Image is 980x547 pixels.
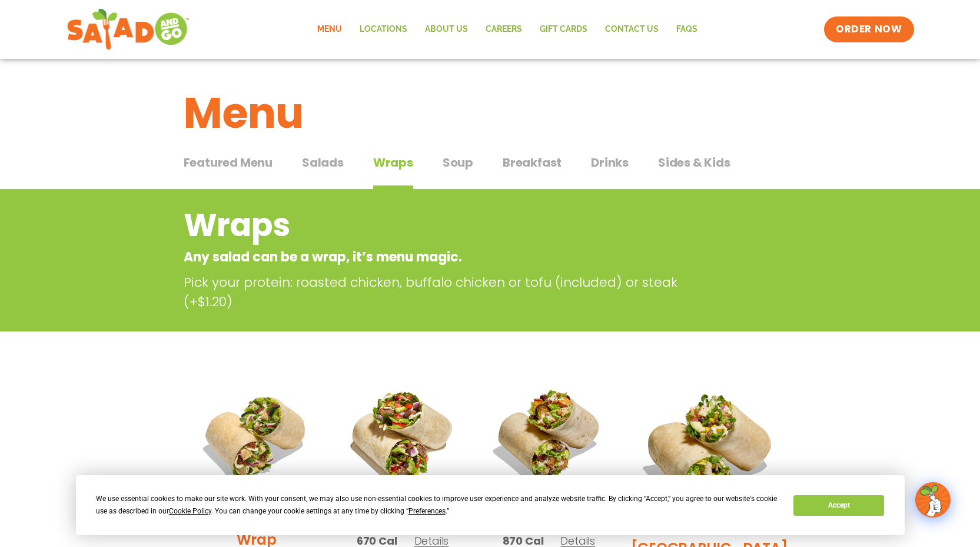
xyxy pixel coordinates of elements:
img: wpChatIcon [916,483,949,516]
span: Soup [443,154,473,171]
span: Salads [302,154,344,171]
button: Accept [793,495,884,516]
a: FAQs [667,16,706,43]
h1: Menu [184,81,797,145]
img: Product photo for BBQ Ranch Wrap [631,372,788,529]
span: Wraps [373,154,413,171]
img: Product photo for Tuscan Summer Wrap [192,372,321,500]
span: ORDER NOW [836,22,902,37]
a: Locations [351,16,416,43]
h2: Wraps [184,201,702,249]
p: Any salad can be a wrap, it’s menu magic. [184,247,702,267]
a: Menu [308,16,351,43]
img: Product photo for Roasted Autumn Wrap [484,372,613,500]
p: Pick your protein: roasted chicken, buffalo chicken or tofu (included) or steak (+$1.20) [184,273,707,311]
a: GIFT CARDS [531,16,596,43]
a: ORDER NOW [824,16,913,42]
img: new-SAG-logo-768×292 [67,6,191,53]
span: Featured Menu [184,154,273,171]
a: Contact Us [596,16,667,43]
a: About Us [416,16,477,43]
span: Preferences [408,507,446,515]
div: Cookie Consent Prompt [76,475,905,535]
span: Breakfast [503,154,562,171]
div: Tabbed content [184,150,797,190]
span: Sides & Kids [658,154,730,171]
div: We use essential cookies to make our site work. With your consent, we may also use non-essential ... [96,493,779,518]
a: Careers [477,16,531,43]
span: Cookie Policy [169,507,211,515]
img: Product photo for Fajita Wrap [338,372,467,500]
nav: Menu [308,16,706,43]
span: Drinks [591,154,629,171]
